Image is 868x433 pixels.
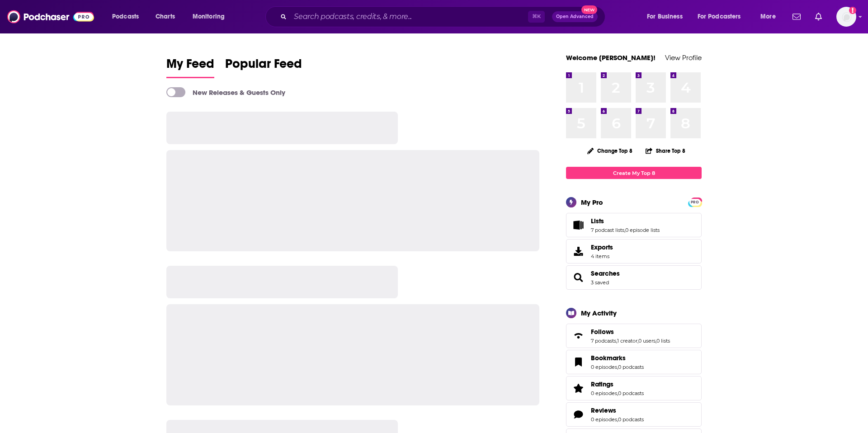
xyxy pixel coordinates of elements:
span: My Feed [166,56,214,77]
a: 0 podcasts [618,416,644,423]
span: , [624,227,625,233]
a: 0 lists [656,338,670,344]
a: My Feed [166,56,214,78]
a: View Profile [665,53,702,62]
a: Lists [569,219,587,231]
span: Ratings [566,376,702,400]
button: Open AdvancedNew [552,11,598,22]
a: 0 episodes [591,364,617,370]
button: open menu [692,9,754,24]
span: , [656,338,656,344]
a: 0 podcasts [618,390,644,396]
span: Lists [591,217,604,225]
span: PRO [689,199,700,206]
span: Follows [566,324,702,348]
div: My Activity [581,309,617,317]
button: Show profile menu [836,7,856,27]
span: Bookmarks [591,354,626,362]
svg: Add a profile image [849,7,856,14]
img: User Profile [836,7,856,27]
a: Show notifications dropdown [789,9,804,24]
input: Search podcasts, credits, & more... [290,9,528,24]
span: Bookmarks [566,350,702,374]
div: Search podcasts, credits, & more... [274,6,614,27]
a: Lists [591,217,660,225]
a: Ratings [591,380,644,388]
span: Monitoring [193,10,225,23]
a: 0 podcasts [618,364,644,370]
span: Follows [591,328,614,336]
span: More [760,10,776,23]
span: Searches [566,265,702,290]
span: Exports [591,243,613,251]
button: Change Top 8 [582,145,638,156]
span: Ratings [591,380,613,388]
button: open menu [641,9,694,24]
a: New Releases & Guests Only [166,87,285,97]
a: 3 saved [591,279,609,286]
a: 7 podcast lists [591,227,624,233]
a: Charts [150,9,180,24]
a: 7 podcasts [591,338,616,344]
a: Searches [569,271,587,284]
a: Welcome [PERSON_NAME]! [566,53,656,62]
span: , [617,364,618,370]
span: Podcasts [112,10,139,23]
a: 0 users [638,338,656,344]
a: Searches [591,269,620,278]
div: My Pro [581,198,603,207]
span: Exports [569,245,587,258]
span: , [637,338,638,344]
a: 0 episode lists [625,227,660,233]
button: open menu [754,9,787,24]
a: Reviews [591,406,644,414]
a: Show notifications dropdown [811,9,826,24]
span: Reviews [566,402,702,427]
a: Follows [591,328,670,336]
span: Charts [156,10,175,23]
span: New [581,5,598,14]
span: Popular Feed [225,56,302,77]
img: Podchaser - Follow, Share and Rate Podcasts [7,8,94,25]
span: , [617,416,618,423]
span: For Podcasters [698,10,741,23]
a: PRO [689,198,700,205]
button: Share Top 8 [645,142,686,160]
span: Logged in as ldigiovine [836,7,856,27]
a: 0 episodes [591,416,617,423]
a: Reviews [569,408,587,421]
button: open menu [186,9,236,24]
span: Reviews [591,406,616,414]
span: ⌘ K [528,11,545,23]
a: Bookmarks [569,356,587,368]
span: For Business [647,10,683,23]
span: Open Advanced [556,14,594,19]
a: Bookmarks [591,354,644,362]
a: Create My Top 8 [566,167,702,179]
a: 0 episodes [591,390,617,396]
span: Lists [566,213,702,237]
span: 4 items [591,253,613,259]
a: 1 creator [617,338,637,344]
button: open menu [106,9,151,24]
a: Exports [566,239,702,264]
a: Follows [569,329,587,342]
a: Ratings [569,382,587,395]
a: Popular Feed [225,56,302,78]
span: , [616,338,617,344]
span: , [617,390,618,396]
